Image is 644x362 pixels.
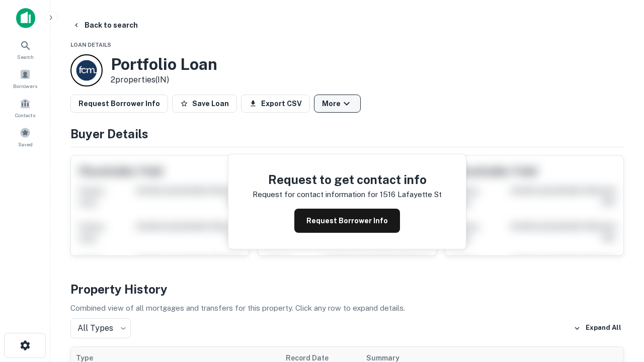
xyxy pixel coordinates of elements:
p: Combined view of all mortgages and transfers for this property. Click any row to expand details. [70,302,624,314]
button: Expand All [571,321,624,336]
div: All Types [70,318,131,338]
p: 2 properties (IN) [111,74,217,86]
p: 1516 lafayette st [380,189,442,201]
h4: Buyer Details [70,125,624,143]
a: Saved [3,123,47,150]
span: Saved [18,140,33,148]
button: Request Borrower Info [70,95,168,113]
h4: Property History [70,280,624,298]
span: Loan Details [70,42,111,48]
a: Contacts [3,94,47,121]
a: Borrowers [3,65,47,92]
a: Search [3,36,47,63]
span: Borrowers [13,82,37,90]
p: Request for contact information for [253,189,378,201]
button: Back to search [68,16,142,34]
h4: Request to get contact info [253,170,442,189]
iframe: Chat Widget [594,282,644,330]
span: Contacts [15,111,35,119]
h3: Portfolio Loan [111,55,217,74]
img: capitalize-icon.png [16,8,35,28]
span: Search [17,53,34,61]
button: Request Borrower Info [294,209,400,233]
button: More [314,95,361,113]
button: Export CSV [241,95,310,113]
button: Save Loan [172,95,237,113]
